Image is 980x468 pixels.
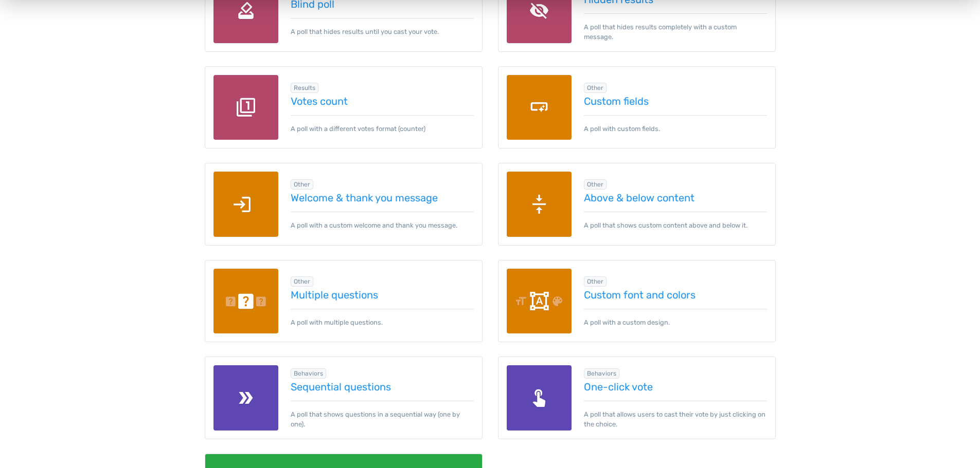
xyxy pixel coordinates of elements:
a: Votes count [291,96,474,107]
span: Browse all in Other [584,179,607,190]
p: A poll that allows users to cast their vote by just clicking on the choice. [584,401,767,429]
img: votes-count.png.webp [213,75,279,140]
span: Browse all in Behaviors [584,368,619,379]
p: A poll with a custom design. [584,309,767,327]
a: Above & below content [584,192,767,203]
p: A poll that shows questions in a sequential way (one by one). [291,401,474,429]
img: multiple-questions.png.webp [213,269,279,334]
a: Custom fields [584,96,767,107]
p: A poll with a custom welcome and thank you message. [291,212,474,230]
span: Browse all in Other [291,276,313,287]
img: above-below-content.png.webp [507,172,572,237]
a: Welcome & thank you message [291,192,474,203]
img: custom-fields.png.webp [507,75,572,140]
img: custom-font-colors.png.webp [507,269,572,334]
span: Browse all in Other [291,179,313,190]
p: A poll that shows custom content above and below it. [584,212,767,230]
span: Browse all in Other [584,83,607,93]
p: A poll that hides results until you cast your vote. [291,18,474,36]
p: A poll with custom fields. [584,115,767,134]
p: A poll with multiple questions. [291,309,474,327]
img: seq-questions.png.webp [213,365,279,430]
p: A poll with a different votes format (counter) [291,115,474,134]
span: Browse all in Other [584,276,607,287]
a: Sequential questions [291,381,474,392]
img: one-click-vote.png.webp [507,365,572,430]
p: A poll that hides results completely with a custom message. [584,13,767,42]
a: Multiple questions [291,289,474,301]
span: Browse all in Results [291,83,318,93]
a: Custom font and colors [584,289,767,301]
span: Browse all in Behaviors [291,368,326,379]
a: One-click vote [584,381,767,392]
img: welcome-thank-you-message.png.webp [213,172,279,237]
